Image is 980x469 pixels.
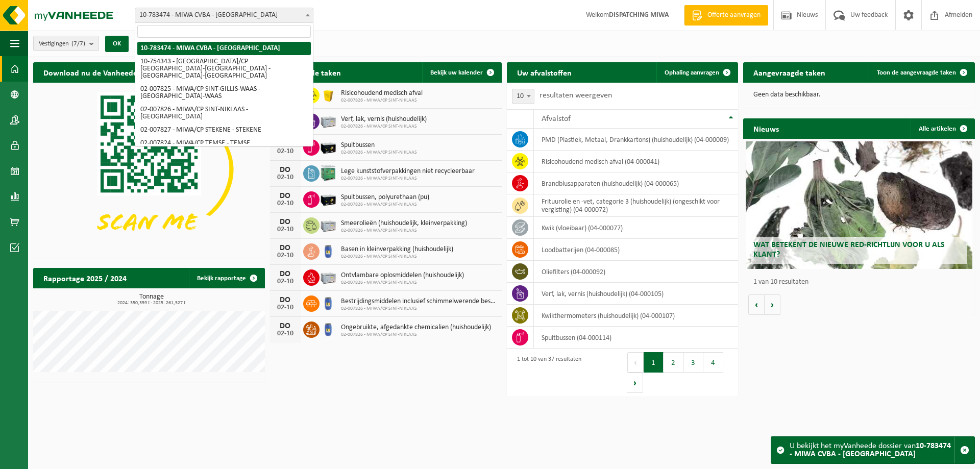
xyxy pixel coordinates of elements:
[790,442,951,458] strong: 10-783474 - MIWA CVBA - [GEOGRAPHIC_DATA]
[137,124,311,137] li: 02-007827 - MIWA/CP STEKENE - STEKENE
[320,320,337,337] img: PB-OT-0120-HPE-00-02
[341,141,417,150] span: Spuitbussen
[320,242,337,259] img: PB-OT-0120-HPE-00-02
[683,352,703,373] button: 3
[753,91,965,98] p: Geen data beschikbaar.
[705,10,763,20] span: Offerte aanvragen
[609,11,669,19] strong: DISPATCHING MIWA
[534,217,739,239] td: kwik (vloeibaar) (04-000077)
[911,118,974,139] a: Alle artikelen
[534,172,739,194] td: brandblusapparaten (huishoudelijk) (04-000065)
[135,8,313,22] span: 10-783474 - MIWA CVBA - SINT-NIKLAAS
[753,241,945,259] span: Wat betekent de nieuwe RED-richtlijn voor u als klant?
[422,62,501,83] a: Bekijk uw kalender
[341,324,491,332] span: Ongebruikte, afgedankte chemicalien (huishoudelijk)
[71,40,85,47] count: (7/7)
[320,190,337,207] img: PB-LB-0680-HPE-BK-11
[275,200,296,207] div: 02-10
[341,280,464,286] span: 02-007826 - MIWA/CP SINT-NIKLAAS
[137,137,311,150] li: 02-007824 - MIWA/CP TEMSE - TEMSE
[275,192,296,200] div: DO
[275,174,296,181] div: 02-10
[320,216,337,233] img: PB-LB-0680-HPE-GY-11
[790,437,954,463] div: U bekijkt het myVanheede dossier van
[341,271,464,280] span: Ontvlambare oplosmiddelen (huishoudelijk)
[703,352,723,373] button: 4
[341,115,427,124] span: Verf, lak, vernis (huishoudelijk)
[341,332,491,338] span: 02-007826 - MIWA/CP SINT-NIKLAAS
[275,166,296,174] div: DO
[275,252,296,259] div: 02-10
[275,148,296,155] div: 02-10
[38,301,265,306] span: 2024: 350,359 t - 2025: 261,527 t
[627,373,643,393] button: Next
[341,167,475,176] span: Lege kunststofverpakkingen niet recycleerbaar
[534,327,739,349] td: spuitbussen (04-000114)
[320,268,337,285] img: PB-LB-0680-HPE-GY-11
[341,150,417,156] span: 02-007826 - MIWA/CP SINT-NIKLAAS
[534,305,739,327] td: kwikthermometers (huishoudelijk) (04-000107)
[275,270,296,278] div: DO
[534,194,739,217] td: frituurolie en -vet, categorie 3 (huishoudelijk) (ongeschikt voor vergisting) (04-000072)
[320,86,337,103] img: LP-SB-00050-HPE-22
[39,36,85,52] span: Vestigingen
[341,202,429,208] span: 02-007826 - MIWA/CP SINT-NIKLAAS
[275,296,296,304] div: DO
[542,115,571,123] span: Afvalstof
[743,118,789,138] h2: Nieuws
[33,62,169,82] h2: Download nu de Vanheede+ app!
[341,228,467,234] span: 02-007826 - MIWA/CP SINT-NIKLAAS
[748,294,765,315] button: Vorige
[275,304,296,311] div: 02-10
[137,42,311,55] li: 10-783474 - MIWA CVBA - [GEOGRAPHIC_DATA]
[137,83,311,103] li: 02-007825 - MIWA/CP SINT-GILLIS-WAAS - [GEOGRAPHIC_DATA]-WAAS
[341,176,475,182] span: 02-007826 - MIWA/CP SINT-NIKLAAS
[877,69,956,76] span: Toon de aangevraagde taken
[753,279,970,286] p: 1 van 10 resultaten
[275,322,296,330] div: DO
[341,298,497,306] span: Bestrijdingsmiddelen inclusief schimmelwerende beschermingsmiddelen (huishoudeli...
[275,330,296,337] div: 02-10
[320,112,337,129] img: PB-LB-0680-HPE-GY-11
[765,294,780,315] button: Volgende
[275,226,296,233] div: 02-10
[38,293,265,306] h3: Tonnage
[320,138,337,155] img: PB-LB-0680-HPE-BK-11
[644,352,664,373] button: 1
[512,351,581,394] div: 1 tot 10 van 37 resultaten
[135,8,313,23] span: 10-783474 - MIWA CVBA - SINT-NIKLAAS
[275,278,296,285] div: 02-10
[534,283,739,305] td: verf, lak, vernis (huishoudelijk) (04-000105)
[341,193,429,202] span: Spuitbussen, polyurethaan (pu)
[665,69,719,76] span: Ophaling aanvragen
[512,89,534,104] span: 10
[341,245,453,254] span: Basen in kleinverpakking (huishoudelijk)
[341,254,453,260] span: 02-007826 - MIWA/CP SINT-NIKLAAS
[534,239,739,261] td: loodbatterijen (04-000085)
[507,62,582,82] h2: Uw afvalstoffen
[341,97,423,104] span: 02-007826 - MIWA/CP SINT-NIKLAAS
[341,219,467,228] span: Smeerolieën (huishoudelijk, kleinverpakking)
[189,268,264,288] a: Bekijk rapportage
[275,244,296,252] div: DO
[33,83,265,256] img: Download de VHEPlus App
[540,91,612,100] label: resultaten weergeven
[105,36,129,52] button: OK
[512,89,534,104] span: 10
[664,352,683,373] button: 2
[341,124,427,130] span: 02-007826 - MIWA/CP SINT-NIKLAAS
[33,268,137,288] h2: Rapportage 2025 / 2024
[869,62,974,83] a: Toon de aangevraagde taken
[627,352,644,373] button: Previous
[341,306,497,312] span: 02-007826 - MIWA/CP SINT-NIKLAAS
[534,151,739,172] td: risicohoudend medisch afval (04-000041)
[534,129,739,151] td: PMD (Plastiek, Metaal, Drankkartons) (huishoudelijk) (04-000009)
[33,36,99,51] button: Vestigingen(7/7)
[320,294,337,311] img: PB-OT-0120-HPE-00-02
[656,62,737,83] a: Ophaling aanvragen
[320,163,337,182] img: PB-HB-1400-HPE-GN-11
[430,69,483,76] span: Bekijk uw kalender
[137,55,311,83] li: 10-754343 - [GEOGRAPHIC_DATA]/CP [GEOGRAPHIC_DATA]-[GEOGRAPHIC_DATA] - [GEOGRAPHIC_DATA]-[GEOGRAP...
[746,141,973,269] a: Wat betekent de nieuwe RED-richtlijn voor u als klant?
[275,218,296,226] div: DO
